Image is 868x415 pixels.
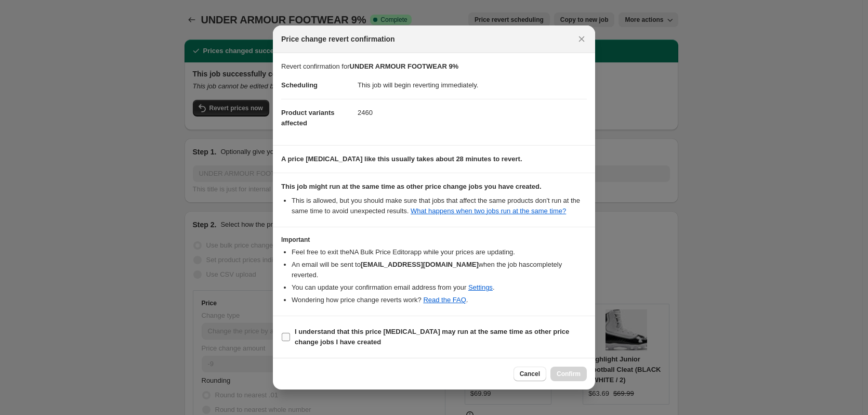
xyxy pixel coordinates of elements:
li: You can update your confirmation email address from your . [292,282,587,293]
span: Scheduling [281,81,318,89]
button: Close [574,32,589,46]
h3: Important [281,236,587,244]
li: Feel free to exit the NA Bulk Price Editor app while your prices are updating. [292,247,587,257]
span: Cancel [520,370,540,378]
li: An email will be sent to when the job has completely reverted . [292,260,587,280]
b: I understand that this price [MEDICAL_DATA] may run at the same time as other price change jobs I... [295,328,569,346]
p: Revert confirmation for [281,61,587,72]
dd: 2460 [358,99,587,126]
dd: This job will begin reverting immediately. [358,72,587,99]
span: Price change revert confirmation [281,34,395,44]
li: Wondering how price change reverts work? . [292,295,587,305]
b: A price [MEDICAL_DATA] like this usually takes about 28 minutes to revert. [281,155,522,163]
span: Product variants affected [281,109,335,127]
a: What happens when two jobs run at the same time? [411,207,566,215]
b: This job might run at the same time as other price change jobs you have created. [281,183,542,190]
li: This is allowed, but you should make sure that jobs that affect the same products don ' t run at ... [292,196,587,216]
b: UNDER ARMOUR FOOTWEAR 9% [350,62,459,70]
a: Settings [468,283,493,291]
button: Cancel [514,367,546,381]
b: [EMAIL_ADDRESS][DOMAIN_NAME] [361,261,479,268]
a: Read the FAQ [423,296,466,304]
